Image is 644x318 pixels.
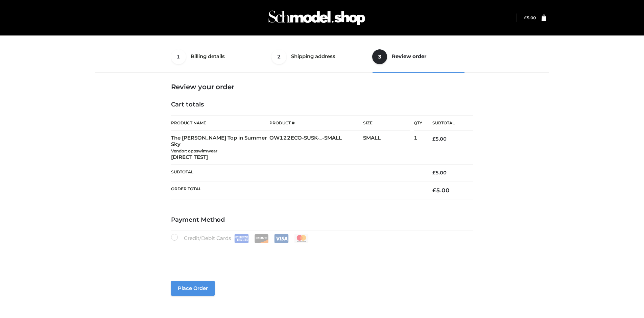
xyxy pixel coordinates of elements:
bdi: 5.00 [432,136,447,142]
span: £ [524,15,527,20]
td: OW122ECO-SUSK-_-SMALL [269,131,363,165]
td: The [PERSON_NAME] Top in Summer Sky [DIRECT TEST] [171,131,270,165]
h4: Cart totals [171,101,473,108]
span: £ [432,187,436,194]
th: Subtotal [171,165,423,181]
img: Discover [254,234,269,243]
small: Vendor: oppswimwear [171,148,217,153]
img: Amex [234,234,249,243]
th: Qty [414,115,422,131]
span: £ [432,136,435,142]
bdi: 5.00 [432,170,447,176]
th: Order Total [171,181,423,199]
th: Product Name [171,115,270,131]
button: Place order [171,281,215,296]
bdi: 5.00 [432,187,450,194]
td: 1 [414,131,422,165]
img: Schmodel Admin 964 [266,4,367,31]
img: Visa [274,234,289,243]
span: £ [432,170,435,176]
iframe: Secure payment input frame [170,242,472,266]
th: Size [363,116,410,131]
th: Product # [269,115,363,131]
bdi: 5.00 [524,15,536,20]
label: Credit/Debit Cards [171,234,309,243]
a: £5.00 [524,15,536,20]
h4: Payment Method [171,216,473,224]
th: Subtotal [422,116,473,131]
td: SMALL [363,131,414,165]
img: Mastercard [294,234,309,243]
h3: Review your order [171,83,473,91]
